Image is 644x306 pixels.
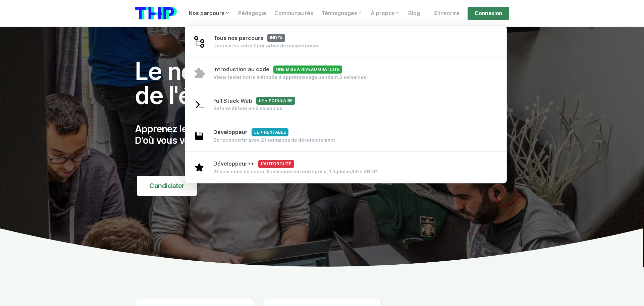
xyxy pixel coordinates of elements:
a: Pédagogie [234,7,270,20]
div: Refaire Airbnb en 9 semaines [213,105,295,112]
a: Tous nos parcoursindex Découvrez votre futur arbre de compétences [185,26,506,58]
a: Nos parcours [185,7,234,20]
img: puzzle-4bde4084d90f9635442e68fcf97b7805.svg [193,67,205,79]
h1: Le nouveau standard de l'éducation. [135,59,382,107]
a: Connexion [468,7,509,20]
a: Candidater [137,176,197,196]
img: terminal-92af89cfa8d47c02adae11eb3e7f907c.svg [193,98,205,111]
span: Tous nos parcours [213,35,285,41]
a: À propos [367,7,404,20]
a: Témoignages [317,7,367,20]
img: logo [135,7,177,19]
span: Une mise à niveau gratuite [273,65,342,74]
img: star-1b1639e91352246008672c7d0108e8fd.svg [193,161,205,173]
a: Introduction au codeUne mise à niveau gratuite Viens tester notre méthode d’apprentissage pendant... [185,57,506,89]
span: Le + populaire [256,97,295,105]
a: Développeur++L'autoroute 21 semaines de cours, 8 semaines en entreprise, 1 diplôme/titre RNCP [185,151,506,183]
a: S'inscrire [430,7,464,20]
a: Blog [404,7,424,20]
span: index [267,34,285,42]
a: Communautés [270,7,317,20]
span: Le + rentable [252,128,288,136]
div: Découvrez votre futur arbre de compétences [213,42,320,49]
img: git-4-38d7f056ac829478e83c2c2dd81de47b.svg [193,36,205,48]
div: 21 semaines de cours, 8 semaines en entreprise, 1 diplôme/titre RNCP [213,168,377,175]
span: Full Stack Web [213,98,295,104]
span: L'autoroute [258,160,294,168]
a: Full Stack WebLe + populaire Refaire Airbnb en 9 semaines [185,89,506,121]
p: Apprenez les compétences D'où vous voulez, en communauté. [135,124,382,146]
div: Viens tester notre méthode d’apprentissage pendant 3 semaines ! [213,74,369,81]
span: Introduction au code [213,66,342,73]
img: save-2003ce5719e3e880618d2f866ea23079.svg [193,130,205,142]
span: Développeur [213,129,288,135]
span: Développeur++ [213,161,294,167]
a: DéveloppeurLe + rentable Se reconvertir avec 21 semaines de développement [185,120,506,152]
div: Se reconvertir avec 21 semaines de développement [213,137,335,143]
